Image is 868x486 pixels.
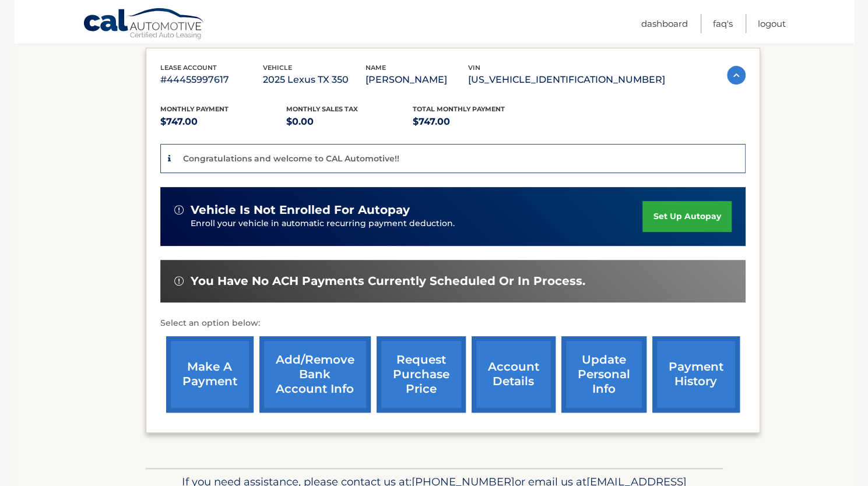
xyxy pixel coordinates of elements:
[174,276,184,286] img: alert-white.svg
[160,105,229,113] span: Monthly Payment
[263,72,366,88] p: 2025 Lexus TX 350
[652,336,740,413] a: payment history
[263,64,292,72] span: vehicle
[160,64,217,72] span: lease account
[83,8,205,41] a: Cal Automotive
[183,153,399,164] p: Congratulations and welcome to CAL Automotive!!
[366,72,468,88] p: [PERSON_NAME]
[468,64,480,72] span: vin
[160,316,746,330] p: Select an option below:
[413,114,539,130] p: $747.00
[758,14,786,33] a: Logout
[191,274,585,288] span: You have no ACH payments currently scheduled or in process.
[727,66,746,84] img: accordion-active.svg
[259,336,371,413] a: Add/Remove bank account info
[286,114,413,130] p: $0.00
[160,72,263,88] p: #44455997617
[286,105,358,113] span: Monthly sales Tax
[468,72,665,88] p: [US_VEHICLE_IDENTIFICATION_NUMBER]
[191,217,643,230] p: Enroll your vehicle in automatic recurring payment deduction.
[472,336,556,413] a: account details
[174,205,184,214] img: alert-white.svg
[191,203,410,217] span: vehicle is not enrolled for autopay
[642,201,731,232] a: set up autopay
[166,336,254,413] a: make a payment
[160,114,287,130] p: $747.00
[561,336,646,413] a: update personal info
[366,64,386,72] span: name
[413,105,505,113] span: Total Monthly Payment
[377,336,466,413] a: request purchase price
[641,14,688,33] a: Dashboard
[713,14,733,33] a: FAQ's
